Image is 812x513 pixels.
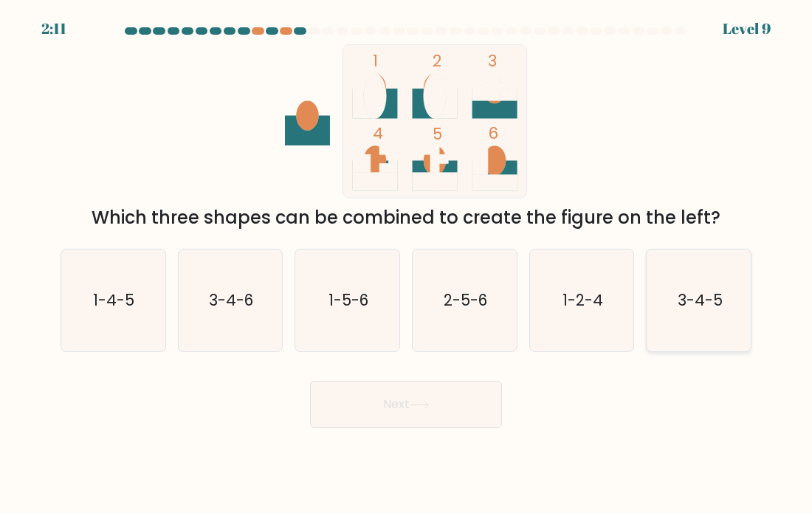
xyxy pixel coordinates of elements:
[444,289,487,311] text: 2-5-6
[433,50,441,72] tspan: 2
[488,123,498,144] tspan: 6
[562,289,603,311] text: 1-2-4
[373,123,383,144] tspan: 4
[310,381,502,428] button: Next
[209,289,253,311] text: 3-4-6
[69,204,743,231] div: Which three shapes can be combined to create the figure on the left?
[373,50,378,72] tspan: 1
[94,289,135,311] text: 1-4-5
[328,289,368,311] text: 1-5-6
[488,50,497,72] tspan: 3
[41,18,66,40] div: 2:11
[723,18,771,40] div: Level 9
[677,289,722,311] text: 3-4-5
[433,123,442,145] tspan: 5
